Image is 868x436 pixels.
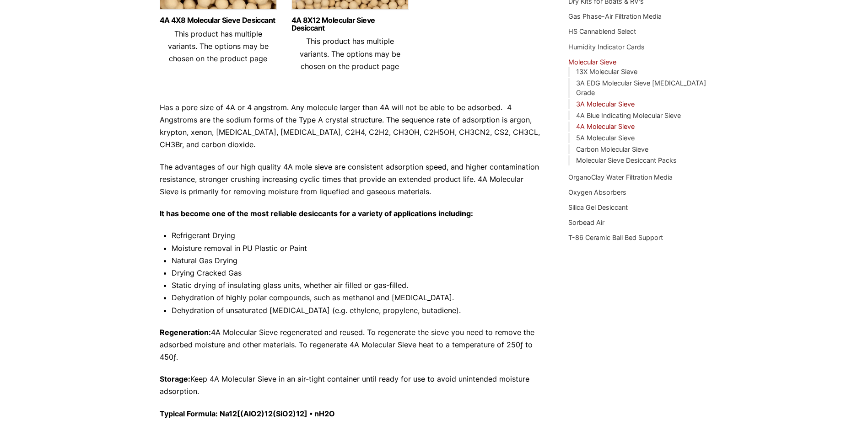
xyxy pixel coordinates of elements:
[160,409,335,418] strong: Typical Formula: Na12[(AlO2)12(SiO2)12] • nH2O
[568,43,645,51] a: Humidity Indicator Cards
[568,12,662,20] a: Gas Phase-Air Filtration Media
[576,112,681,119] a: 4A Blue Indicating Molecular Sieve
[300,37,400,70] span: This product has multiple variants. The options may be chosen on the product page
[576,134,635,142] a: 5A Molecular Sieve
[160,16,277,24] a: 4A 4X8 Molecular Sieve Desiccant
[160,161,541,198] p: The advantages of our high quality 4A mole sieve are consistent adsorption speed, and higher cont...
[576,145,648,153] a: Carbon Molecular Sieve
[576,156,677,164] a: Molecular Sieve Desiccant Packs
[568,218,604,226] a: Sorbead Air
[172,304,541,317] li: Dehydration of unsaturated [MEDICAL_DATA] (e.g. ethylene, propylene, butadiene).
[568,188,626,196] a: Oxygen Absorbers
[160,373,541,398] p: Keep 4A Molecular Sieve in an air-tight container until ready for use to avoid unintended moistur...
[160,101,541,151] p: Has a pore size of 4A or 4 angstrom. Any molecule larger than 4A will not be able to be adsorbed....
[576,79,706,97] a: 3A EDG Molecular Sieve [MEDICAL_DATA] Grade
[172,229,541,242] li: Refrigerant Drying
[568,234,663,241] a: T-86 Ceramic Ball Bed Support
[291,16,409,32] a: 4A 8X12 Molecular Sieve Desiccant
[568,173,673,181] a: OrganoClay Water Filtration Media
[172,279,541,292] li: Static drying of insulating glass units, whether air filled or gas-filled.
[172,267,541,279] li: Drying Cracked Gas
[168,29,269,63] span: This product has multiple variants. The options may be chosen on the product page
[568,27,636,35] a: HS Cannablend Select
[172,242,541,255] li: Moisture removal in PU Plastic or Paint
[160,326,541,364] p: 4A Molecular Sieve regenerated and reused. To regenerate the sieve you need to remove the adsorbe...
[160,374,190,383] strong: Storage:
[576,100,635,108] a: 3A Molecular Sieve
[576,68,637,75] a: 13X Molecular Sieve
[568,203,628,211] a: Silica Gel Desiccant
[576,122,635,130] a: 4A Molecular Sieve
[160,209,473,218] strong: It has become one of the most reliable desiccants for a variety of applications including:
[568,58,616,66] a: Molecular Sieve
[172,255,541,267] li: Natural Gas Drying
[160,328,211,337] strong: Regeneration:
[172,292,541,304] li: Dehydration of highly polar compounds, such as methanol and [MEDICAL_DATA].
